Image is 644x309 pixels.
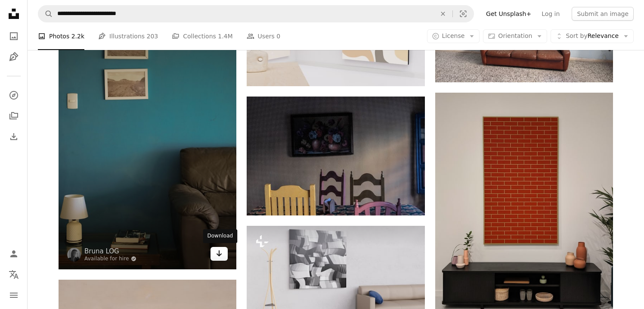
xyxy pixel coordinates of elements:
img: Chairs and a painting decorate a room. [247,97,424,215]
span: License [442,32,465,39]
a: Collections 1.4M [172,22,232,50]
button: Orientation [483,29,547,43]
a: Get Unsplash+ [481,7,536,21]
a: Collections [5,107,22,125]
button: Submit an image [572,7,634,21]
span: Relevance [566,32,619,41]
a: Chairs and a painting decorate a room. [247,152,424,160]
a: Log in / Sign up [5,245,22,262]
button: Menu [5,287,22,304]
button: Sort byRelevance [551,29,634,43]
button: Visual search [453,6,474,22]
span: 1.4M [218,31,232,41]
span: 0 [276,31,280,41]
a: Illustrations 203 [98,22,158,50]
a: Bruna LOG [84,247,136,256]
span: Sort by [566,32,587,39]
a: Illustrations [5,48,22,66]
span: Orientation [498,32,532,39]
a: Explore [5,87,22,104]
a: Photos [5,28,22,45]
img: Go to Bruna LOG's profile [67,248,81,262]
button: Clear [433,6,452,22]
a: a living room with a brown leather couch and two pictures on the wall [59,131,236,139]
img: a living room with a brown leather couch and two pictures on the wall [59,2,236,269]
a: Download [211,247,228,261]
button: License [427,29,480,43]
a: Home — Unsplash [5,5,22,24]
div: Download [203,229,238,243]
button: Search Unsplash [38,6,53,22]
a: a living room with a couch and a painting on the wall [247,272,424,279]
a: Log in [536,7,565,21]
a: Available for hire [84,256,136,262]
a: rectangular black wooden end table with brown vases [435,199,613,207]
a: Download History [5,128,22,145]
span: 203 [147,31,158,41]
button: Language [5,266,22,283]
form: Find visuals sitewide [38,5,474,22]
a: Users 0 [247,22,281,50]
